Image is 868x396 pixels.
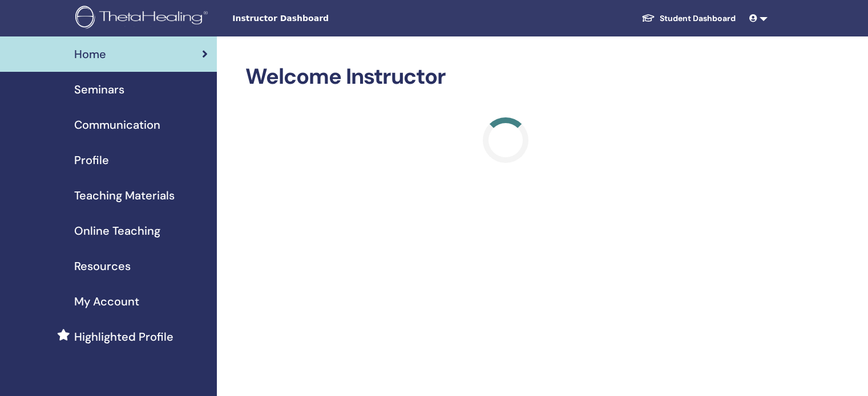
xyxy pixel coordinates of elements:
img: graduation-cap-white.svg [641,13,655,23]
span: Teaching Materials [74,187,175,204]
span: My Account [74,293,139,310]
span: Resources [74,258,131,275]
a: Student Dashboard [632,8,745,29]
h2: Welcome Instructor [245,64,765,90]
span: Instructor Dashboard [232,13,403,25]
span: Seminars [74,81,124,98]
span: Online Teaching [74,222,160,239]
img: logo.png [75,6,212,31]
span: Home [74,46,106,63]
span: Profile [74,152,109,169]
span: Communication [74,116,160,133]
span: Highlighted Profile [74,328,173,345]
